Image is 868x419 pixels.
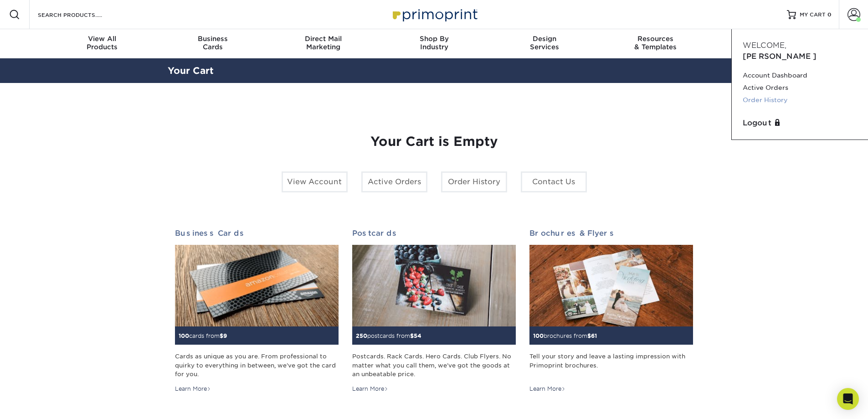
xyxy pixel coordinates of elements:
[743,52,817,61] span: [PERSON_NAME]
[489,35,600,51] div: Services
[743,41,786,50] span: Welcome,
[168,65,214,76] a: Your Cart
[352,229,516,238] h2: Postcards
[37,9,126,20] input: SEARCH PRODUCTS.....
[47,29,158,58] a: View AllProducts
[533,332,597,339] small: brochures from
[587,332,591,339] span: $
[175,385,211,393] div: Learn More
[352,245,516,327] img: Postcards
[356,332,421,339] small: postcards from
[591,332,597,339] span: 61
[529,245,693,327] img: Brochures & Flyers
[223,332,227,339] span: 9
[361,171,427,192] a: Active Orders
[47,35,158,43] span: View All
[529,229,693,393] a: Brochures & Flyers 100brochures from$61 Tell your story and leave a lasting impression with Primo...
[600,35,711,43] span: Resources
[389,5,480,24] img: Primoprint
[521,171,587,192] a: Contact Us
[837,388,859,410] div: Open Intercom Messenger
[352,352,516,378] div: Postcards. Rack Cards. Hero Cards. Club Flyers. No matter what you call them, we've got the goods...
[827,11,832,18] span: 0
[175,229,339,393] a: Business Cards 100cards from$9 Cards as unique as you are. From professional to quirky to everyth...
[600,35,711,51] div: & Templates
[356,332,367,339] span: 250
[282,171,348,192] a: View Account
[711,35,822,43] span: Contact
[529,352,693,378] div: Tell your story and leave a lasting impression with Primoprint brochures.
[711,35,822,51] div: & Support
[179,332,189,339] span: 100
[352,385,388,393] div: Learn More
[157,29,268,58] a: BusinessCards
[175,134,693,150] h1: Your Cart is Empty
[489,29,600,58] a: DesignServices
[410,332,414,339] span: $
[489,35,600,43] span: Design
[414,332,421,339] span: 54
[743,118,857,129] a: Logout
[175,229,339,238] h2: Business Cards
[379,35,489,51] div: Industry
[800,11,826,19] span: MY CART
[175,352,339,378] div: Cards as unique as you are. From professional to quirky to everything in between, we've got the c...
[268,35,379,43] span: Direct Mail
[157,35,268,51] div: Cards
[379,29,489,58] a: Shop ByIndustry
[157,35,268,43] span: Business
[179,332,227,339] small: cards from
[441,171,507,192] a: Order History
[600,29,711,58] a: Resources& Templates
[743,69,857,82] a: Account Dashboard
[47,35,158,51] div: Products
[175,245,339,327] img: Business Cards
[268,35,379,51] div: Marketing
[533,332,544,339] span: 100
[268,29,379,58] a: Direct MailMarketing
[529,385,565,393] div: Learn More
[379,35,489,43] span: Shop By
[743,82,857,94] a: Active Orders
[529,229,693,238] h2: Brochures & Flyers
[220,332,223,339] span: $
[711,29,822,58] a: Contact& Support
[743,94,857,106] a: Order History
[352,229,516,393] a: Postcards 250postcards from$54 Postcards. Rack Cards. Hero Cards. Club Flyers. No matter what you...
